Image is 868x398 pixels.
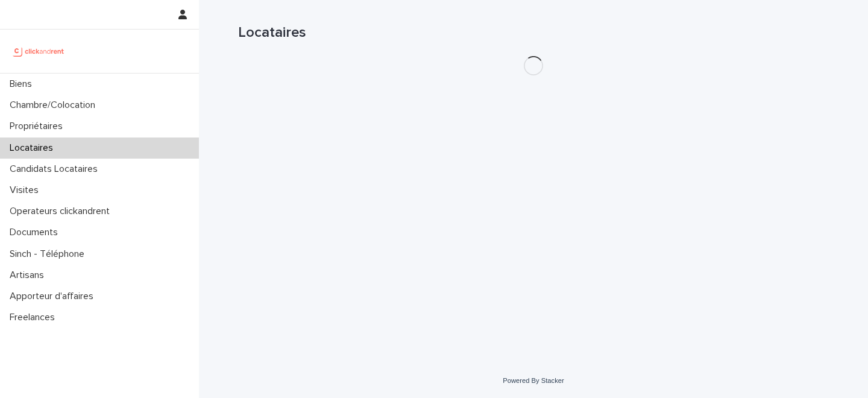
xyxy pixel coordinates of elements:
[238,24,829,42] h1: Locataires
[5,121,72,132] p: Propriétaires
[5,270,54,281] p: Artisans
[5,206,119,217] p: Operateurs clickandrent
[5,248,94,260] p: Sinch - Téléphone
[5,142,63,154] p: Locataires
[503,377,564,384] a: Powered By Stacker
[5,163,107,175] p: Candidats Locataires
[10,39,68,63] img: UCB0brd3T0yccxBKYDjQ
[5,227,68,238] p: Documents
[5,291,103,302] p: Apporteur d'affaires
[5,312,64,323] p: Freelances
[5,99,105,111] p: Chambre/Colocation
[5,185,48,196] p: Visites
[5,78,42,90] p: Biens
